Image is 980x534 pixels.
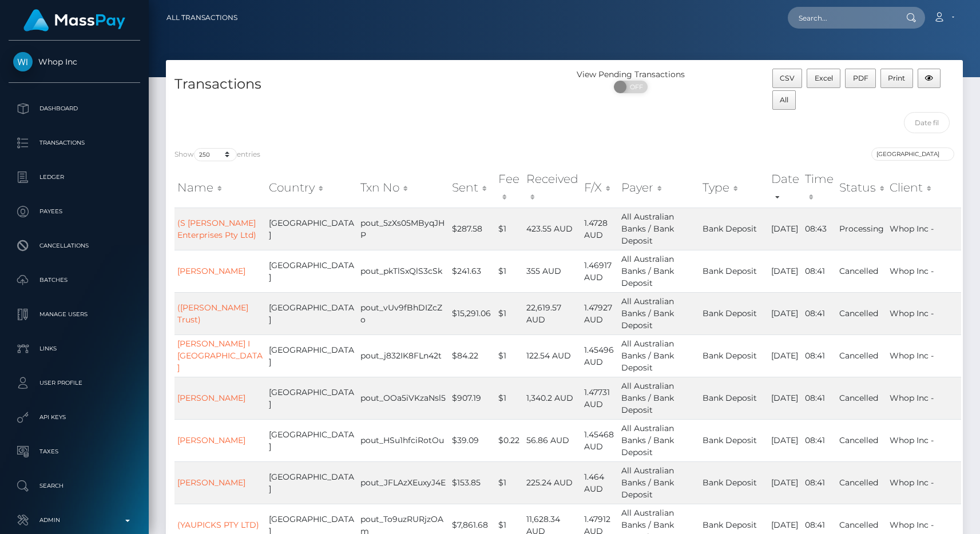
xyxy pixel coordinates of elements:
span: All Australian Banks / Bank Deposit [621,423,674,457]
th: Payer: activate to sort column ascending [618,168,700,208]
a: User Profile [9,369,140,397]
td: Cancelled [836,461,887,504]
td: Whop Inc - [887,419,961,461]
td: Bank Deposit [700,250,768,292]
td: 225.24 AUD [523,461,581,504]
a: [PERSON_NAME] [177,393,245,403]
button: All [772,90,796,110]
td: [GEOGRAPHIC_DATA] [266,419,358,461]
th: Sent: activate to sort column ascending [449,168,495,208]
td: 1.45468 AUD [581,419,618,461]
label: Show entries [174,148,260,161]
td: 08:41 [802,419,836,461]
td: [GEOGRAPHIC_DATA] [266,292,358,334]
button: PDF [845,69,876,88]
td: $0.22 [495,419,523,461]
td: $39.09 [449,419,495,461]
a: Links [9,334,140,363]
span: All [780,95,788,104]
a: Ledger [9,163,140,192]
td: [DATE] [768,334,802,377]
button: CSV [772,69,803,88]
td: 08:43 [802,208,836,250]
td: $1 [495,334,523,377]
td: pout_5zXs05MByqJHP [358,208,449,250]
td: Processing [836,208,887,250]
td: pout_pkTlSxQlS3cSk [358,250,449,292]
select: Showentries [194,148,237,161]
a: Dashboard [9,94,140,123]
td: $84.22 [449,334,495,377]
a: [PERSON_NAME] [177,477,245,488]
span: OFF [620,81,649,93]
td: $153.85 [449,461,495,504]
a: [PERSON_NAME] I [GEOGRAPHIC_DATA] [177,338,263,373]
a: Batches [9,266,140,294]
td: 355 AUD [523,250,581,292]
a: Transactions [9,129,140,157]
p: Search [13,477,136,495]
th: Time: activate to sort column ascending [802,168,836,208]
a: (S [PERSON_NAME] Enterprises Pty Ltd) [177,218,256,240]
span: Excel [815,74,833,82]
td: Cancelled [836,334,887,377]
td: $1 [495,461,523,504]
span: All Australian Banks / Bank Deposit [621,212,674,246]
td: 08:41 [802,292,836,334]
td: Bank Deposit [700,292,768,334]
span: Whop Inc [9,57,140,67]
a: ([PERSON_NAME] Trust) [177,302,248,325]
a: [PERSON_NAME] [177,435,245,445]
td: 1.464 AUD [581,461,618,504]
th: Name: activate to sort column ascending [174,168,266,208]
td: Cancelled [836,292,887,334]
button: Print [880,69,913,88]
p: Admin [13,512,136,529]
p: Payees [13,203,136,220]
td: Whop Inc - [887,377,961,419]
p: Batches [13,272,136,289]
p: Transactions [13,134,136,152]
td: [GEOGRAPHIC_DATA] [266,334,358,377]
td: [GEOGRAPHIC_DATA] [266,208,358,250]
span: All Australian Banks / Bank Deposit [621,381,674,415]
th: Txn No: activate to sort column ascending [358,168,449,208]
td: Bank Deposit [700,461,768,504]
button: Column visibility [918,69,941,88]
td: pout_HSu1hfciRotOu [358,419,449,461]
td: Cancelled [836,377,887,419]
p: API Keys [13,409,136,426]
td: $1 [495,377,523,419]
td: Whop Inc - [887,292,961,334]
td: [DATE] [768,461,802,504]
td: 56.86 AUD [523,419,581,461]
th: F/X: activate to sort column ascending [581,168,618,208]
td: Whop Inc - [887,334,961,377]
td: Cancelled [836,250,887,292]
td: [GEOGRAPHIC_DATA] [266,377,358,419]
div: View Pending Transactions [565,69,697,81]
img: MassPay Logo [23,9,125,31]
td: [GEOGRAPHIC_DATA] [266,461,358,504]
th: Status: activate to sort column ascending [836,168,887,208]
td: Whop Inc - [887,208,961,250]
input: Search transactions [871,148,954,161]
a: Cancellations [9,232,140,260]
td: 1.45496 AUD [581,334,618,377]
button: Excel [807,69,840,88]
a: Taxes [9,437,140,466]
td: 08:41 [802,250,836,292]
td: $15,291.06 [449,292,495,334]
td: [DATE] [768,208,802,250]
td: [DATE] [768,292,802,334]
a: API Keys [9,403,140,432]
td: 1.4728 AUD [581,208,618,250]
h4: Transactions [174,74,556,94]
td: 08:41 [802,461,836,504]
td: 423.55 AUD [523,208,581,250]
a: Search [9,472,140,500]
img: Whop Inc [13,52,33,71]
td: [GEOGRAPHIC_DATA] [266,250,358,292]
td: $241.63 [449,250,495,292]
td: 1.47927 AUD [581,292,618,334]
